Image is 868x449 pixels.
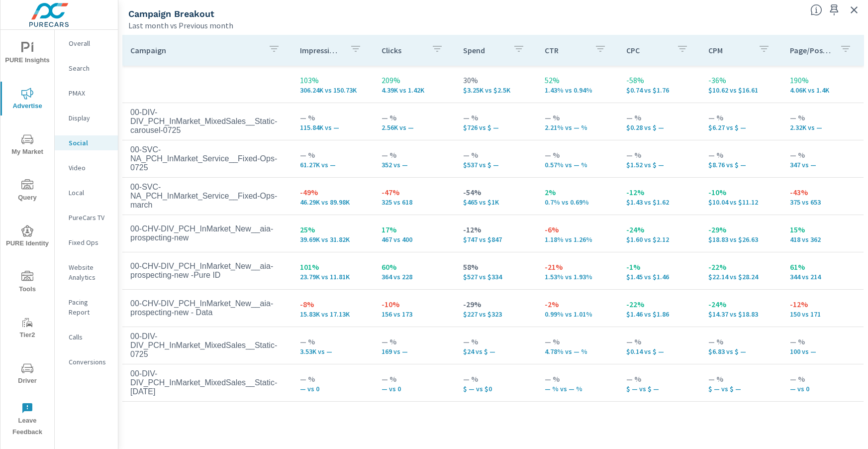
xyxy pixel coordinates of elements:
p: -36% [708,74,774,86]
p: Last month vs Previous month [128,19,233,31]
div: Calls [55,330,118,344]
p: — % [545,112,610,123]
p: 306,243 vs 150,734 [300,86,366,94]
p: Impressions [300,45,342,55]
p: 61% [790,261,856,273]
p: -12% [790,298,856,310]
p: — % [545,336,610,347]
p: 3,534 vs — [300,347,366,355]
p: — % [626,149,692,161]
p: 15% [790,224,856,235]
p: — vs 0 [790,385,856,393]
p: -22% [626,298,692,310]
p: — % [708,336,774,347]
p: — % [708,112,774,123]
div: Website Analytics [55,260,118,285]
p: 1.53% vs 1.93% [545,273,610,281]
p: $1.60 vs $2.12 [626,235,692,243]
p: $18.83 vs $26.63 [708,235,774,243]
span: Driver [3,362,51,387]
p: Page/Post Action [790,45,832,55]
p: $227 vs $323 [463,310,529,318]
p: 364 vs 228 [382,273,447,281]
p: Overall [69,38,110,48]
div: Video [55,160,118,175]
p: Conversions [69,357,110,367]
p: -10% [708,186,774,198]
p: $1.46 vs $1.86 [626,310,692,318]
p: $6.27 vs $ — [708,123,774,131]
p: -10% [382,298,447,310]
p: -58% [626,74,692,86]
p: PureCars TV [69,213,110,223]
p: -29% [708,224,774,235]
p: $ — vs $ — [626,385,692,393]
span: Tier2 [3,317,51,341]
p: 52% [545,74,610,86]
p: — % [626,112,692,123]
p: $0.28 vs $ — [626,123,692,131]
p: 4.78% vs — % [545,347,610,355]
p: 60% [382,261,447,273]
p: -12% [463,224,529,235]
p: $465 vs $1,000 [463,198,529,206]
p: $ — vs $0 [463,385,529,393]
p: 4,391 vs 1,419 [382,86,447,94]
p: -2% [545,298,610,310]
p: Local [69,188,110,198]
div: Social [55,135,118,150]
p: Clicks [382,45,423,55]
p: 4,055 vs 1,400 [790,86,856,94]
p: — vs 0 [300,385,366,393]
td: 00-DIV-DIV_PCH_InMarket_MixedSales__Static-[DATE] [122,361,292,404]
p: CPM [708,45,750,55]
p: -6% [545,224,610,235]
p: Search [69,63,110,73]
p: 15,826 vs 17,127 [300,310,366,318]
p: 39,692 vs 31,819 [300,235,366,243]
p: -1% [626,261,692,273]
span: Tools [3,271,51,295]
p: 0.7% vs 0.69% [545,198,610,206]
p: 347 vs — [790,161,856,169]
div: PMAX [55,86,118,101]
div: Conversions [55,354,118,369]
p: 1.43% vs 0.94% [545,86,610,94]
p: — % [382,149,447,161]
p: 344 vs 214 [790,273,856,281]
p: 169 vs — [382,347,447,355]
p: $ — vs $ — [708,385,774,393]
p: 115,841 vs — [300,123,366,131]
span: PURE Insights [3,42,51,66]
p: — % [463,336,529,347]
p: $747 vs $847 [463,235,529,243]
p: 0.57% vs — % [545,161,610,169]
p: 2,321 vs — [790,123,856,131]
td: 00-DIV-DIV_PCH_InMarket_MixedSales__Static-0725 [122,324,292,367]
p: $6.83 vs $ — [708,347,774,355]
p: — % [463,112,529,123]
p: — % [300,373,366,385]
p: Website Analytics [69,262,110,282]
p: -54% [463,186,529,198]
p: Video [69,163,110,173]
p: 156 vs 173 [382,310,447,318]
p: 150 vs 171 [790,310,856,318]
p: 1.18% vs 1.26% [545,235,610,243]
div: Pacing Report [55,295,118,320]
p: -49% [300,186,366,198]
p: 30% [463,74,529,86]
p: $10.62 vs $16.61 [708,86,774,94]
p: -22% [708,261,774,273]
p: $3,253 vs $2,504 [463,86,529,94]
span: Advertise [3,88,51,112]
p: -21% [545,261,610,273]
div: PureCars TV [55,210,118,225]
p: 61,273 vs — [300,161,366,169]
p: — % [790,373,856,385]
p: -12% [626,186,692,198]
span: Leave Feedback [3,402,51,438]
div: Local [55,185,118,200]
p: 46.29K vs 89.98K [300,198,366,206]
p: Social [69,138,110,148]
